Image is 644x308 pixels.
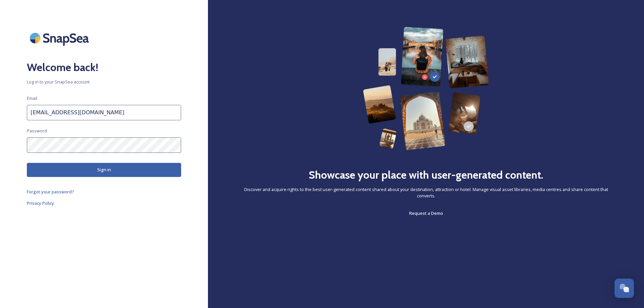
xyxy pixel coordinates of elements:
a: Forgot your password? [27,188,181,196]
span: Forgot your password? [27,189,74,195]
span: Request a Demo [409,210,443,216]
img: SnapSea Logo [27,27,94,49]
span: Log in to your SnapSea account [27,79,181,85]
a: Privacy Policy [27,199,181,207]
h2: Showcase your place with user-generated content. [309,167,543,183]
span: Email [27,95,37,102]
button: Sign in [27,163,181,177]
button: Open Chat [614,279,634,298]
span: Discover and acquire rights to the best user-generated content shared about your destination, att... [235,186,617,199]
input: john.doe@snapsea.io [27,105,181,120]
span: Password [27,128,47,134]
span: Privacy Policy [27,200,54,206]
img: 63b42ca75bacad526042e722_Group%20154-p-800.png [363,27,489,150]
a: Request a Demo [409,209,443,217]
h2: Welcome back! [27,59,181,75]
